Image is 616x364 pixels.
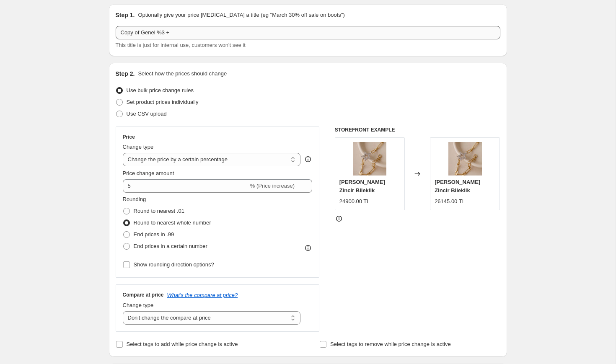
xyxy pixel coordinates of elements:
[123,170,174,176] span: Price change amount
[304,155,312,163] div: help
[339,197,370,206] div: 24900.00 TL
[138,70,227,78] p: Select how the prices should change
[123,134,135,140] h3: Price
[116,26,500,39] input: 30% off holiday sale
[127,111,167,117] span: Use CSV upload
[134,243,207,249] span: End prices in a certain number
[123,179,248,193] input: -15
[167,292,238,298] button: What's the compare at price?
[123,144,154,150] span: Change type
[134,219,211,226] span: Round to nearest whole number
[134,261,214,268] span: Show rounding direction options?
[435,179,480,194] span: [PERSON_NAME] Zincir Bileklik
[353,142,386,176] img: 14BLK5002_92338fb2-8d4d-4bb6-aa0a-a83be5592c1b_80x.jpg
[435,197,465,206] div: 26145.00 TL
[335,126,500,133] h6: STOREFRONT EXAMPLE
[448,142,482,176] img: 14BLK5002_92338fb2-8d4d-4bb6-aa0a-a83be5592c1b_80x.jpg
[138,11,344,19] p: Optionally give your price [MEDICAL_DATA] a title (eg "March 30% off sale on boots")
[116,11,135,19] h2: Step 1.
[134,208,184,214] span: Round to nearest .01
[134,231,174,238] span: End prices in .99
[116,70,135,78] h2: Step 2.
[127,87,194,93] span: Use bulk price change rules
[123,292,164,298] h3: Compare at price
[116,42,246,48] span: This title is just for internal use, customers won't see it
[123,196,146,202] span: Rounding
[339,179,385,194] span: [PERSON_NAME] Zincir Bileklik
[127,99,199,105] span: Set product prices individually
[250,183,295,189] span: % (Price increase)
[330,341,451,347] span: Select tags to remove while price change is active
[127,341,238,347] span: Select tags to add while price change is active
[123,302,154,308] span: Change type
